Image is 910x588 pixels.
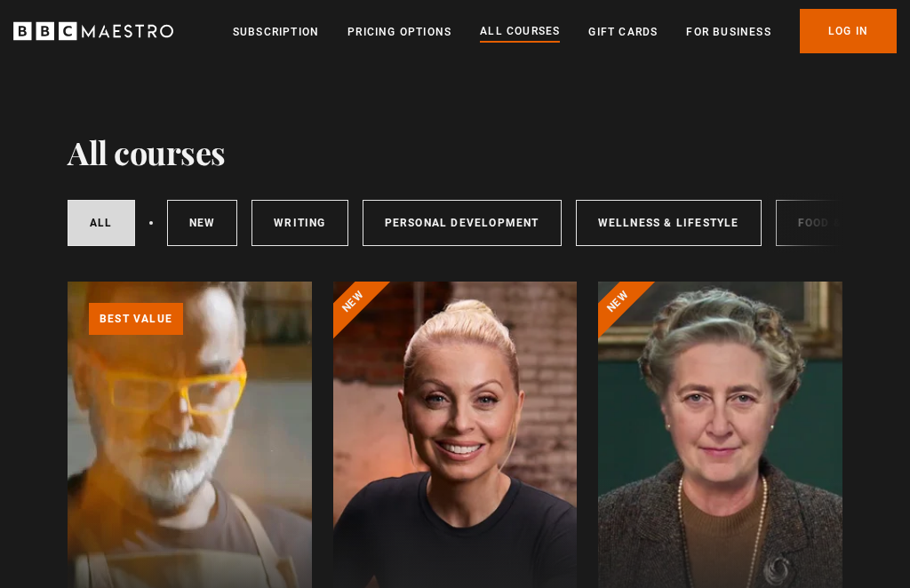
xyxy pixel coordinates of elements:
[251,200,347,246] a: Writing
[233,9,897,53] nav: Primary
[686,23,770,41] a: For business
[480,22,560,42] a: All Courses
[68,200,135,246] a: All
[347,23,451,41] a: Pricing Options
[363,200,562,246] a: Personal Development
[588,23,658,41] a: Gift Cards
[89,303,183,335] p: Best value
[576,200,762,246] a: Wellness & Lifestyle
[13,18,173,44] svg: BBC Maestro
[167,200,238,246] a: New
[233,23,319,41] a: Subscription
[800,9,897,53] a: Log In
[68,133,226,171] h1: All courses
